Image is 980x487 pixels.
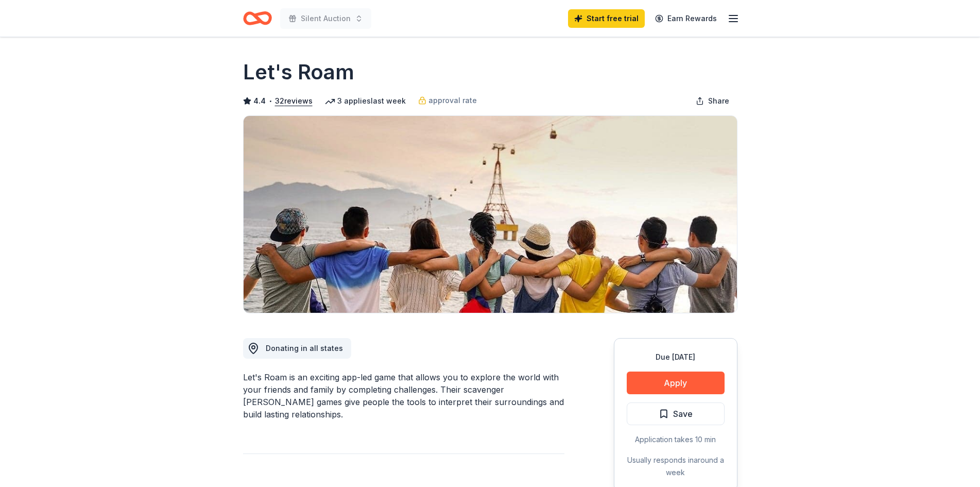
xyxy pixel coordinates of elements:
[280,8,371,29] button: Silent Auction
[687,91,737,111] button: Share
[325,95,406,107] div: 3 applies last week
[428,94,477,107] span: approval rate
[627,433,725,446] div: Application takes 10 min
[275,95,313,107] button: 32reviews
[708,95,729,107] span: Share
[243,371,564,421] div: Let's Roam is an exciting app-led game that allows you to explore the world with your friends and...
[627,372,725,394] button: Apply
[649,9,723,28] a: Earn Rewards
[253,95,266,107] span: 4.4
[673,407,693,421] span: Save
[627,402,725,425] button: Save
[243,58,354,87] h1: Let's Roam
[627,351,725,363] div: Due [DATE]
[266,344,343,352] span: Donating in all states
[243,6,272,30] a: Home
[244,116,737,313] img: Image for Let's Roam
[568,9,645,28] a: Start free trial
[301,12,351,25] span: Silent Auction
[627,454,725,479] div: Usually responds in around a week
[268,97,272,105] span: •
[418,94,477,107] a: approval rate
